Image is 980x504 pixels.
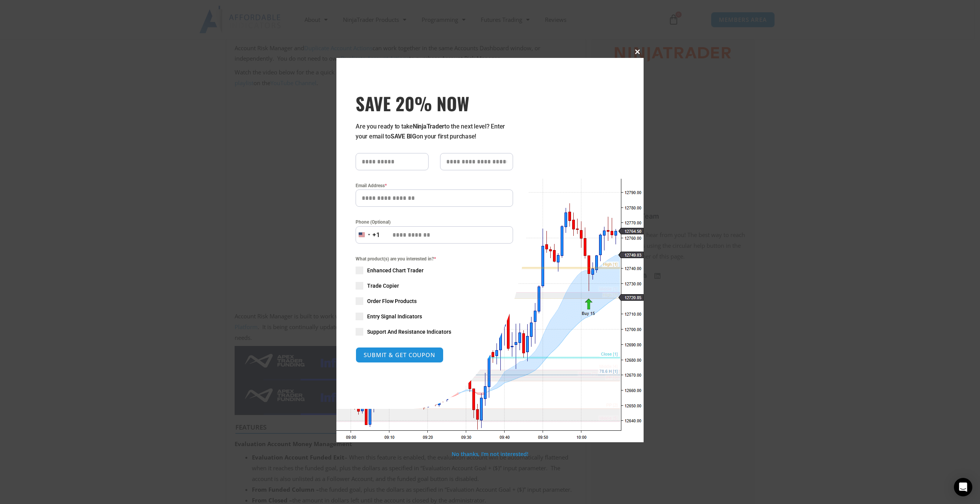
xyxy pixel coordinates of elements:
label: Enhanced Chart Trader [356,267,513,274]
div: +1 [372,230,380,240]
strong: SAVE BIG [391,133,416,140]
span: Entry Signal Indicators [367,313,422,320]
span: What product(s) are you interested in? [356,255,513,263]
button: Selected country [356,226,380,244]
div: Open Intercom Messenger [954,478,972,496]
label: Email Address [356,182,513,189]
a: No thanks, I’m not interested! [452,450,528,458]
label: Support And Resistance Indicators [356,328,513,336]
button: SUBMIT & GET COUPON [356,347,444,363]
span: Order Flow Products [367,297,417,305]
p: Are you ready to take to the next level? Enter your email to on your first purchase! [356,122,513,142]
span: Support And Resistance Indicators [367,328,451,336]
span: Trade Copier [367,282,399,290]
strong: NinjaTrader [413,123,444,130]
label: Order Flow Products [356,297,513,305]
h3: SAVE 20% NOW [356,92,513,114]
label: Entry Signal Indicators [356,313,513,320]
label: Phone (Optional) [356,218,513,226]
span: Enhanced Chart Trader [367,267,424,274]
label: Trade Copier [356,282,513,290]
